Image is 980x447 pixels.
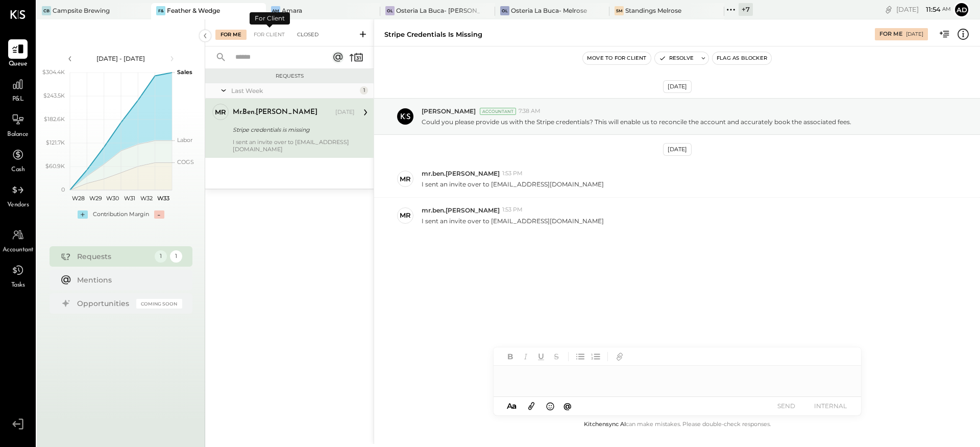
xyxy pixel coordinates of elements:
div: copy link [884,4,894,15]
div: 1 [360,86,368,95]
p: I sent an invite over to [EMAIL_ADDRESS][DOMAIN_NAME] [422,217,604,225]
div: Requests [210,73,369,80]
div: Coming Soon [136,299,182,309]
button: Flag as Blocker [713,52,771,64]
text: Labor [177,136,192,144]
div: For Me [879,30,902,38]
div: Accountant [480,108,516,115]
div: Requests [77,251,150,262]
a: Accountant [1,225,35,255]
a: P&L [1,75,35,104]
div: [DATE] [663,143,692,156]
text: Sales [177,68,192,76]
text: W31 [124,195,135,202]
div: Stripe credentials is missing [233,125,352,135]
div: SM [615,6,624,15]
text: $243.5K [43,92,65,99]
span: Balance [7,130,29,139]
text: 0 [61,186,65,193]
div: mr [215,107,226,117]
text: W29 [89,195,102,202]
button: Aa [504,401,520,412]
span: Vendors [7,201,29,210]
span: Tasks [11,281,25,290]
span: @ [563,401,572,411]
button: Move to for client [583,52,651,64]
text: COGS [177,158,194,166]
text: $304.4K [42,68,65,76]
div: F& [156,6,165,15]
div: 1 [155,250,167,263]
button: Unordered List [574,350,587,363]
div: For Me [215,30,247,40]
button: INTERNAL [810,399,851,413]
div: Mentions [77,275,177,285]
div: Contribution Margin [93,210,149,219]
a: Tasks [1,261,35,290]
div: For Client [250,12,290,25]
button: Underline [534,350,548,363]
div: Osteria La Buca- Melrose [511,6,587,15]
div: [DATE] [906,31,923,38]
a: Cash [1,145,35,175]
div: Campsite Brewing [53,6,110,15]
a: Vendors [1,180,35,210]
text: W30 [106,195,118,202]
div: CB [42,6,51,15]
div: Feather & Wedge [167,6,220,15]
button: Resolve [655,52,698,64]
div: [DATE] [896,5,951,14]
div: Osteria La Buca- [PERSON_NAME][GEOGRAPHIC_DATA] [396,6,479,15]
div: I sent an invite over to [EMAIL_ADDRESS][DOMAIN_NAME] [233,138,355,153]
text: W32 [140,195,153,202]
text: $182.6K [44,115,65,123]
div: Standings Melrose [625,6,681,15]
button: Bold [504,350,517,363]
span: Queue [9,60,28,69]
span: P&L [12,95,24,104]
div: mr [400,210,411,220]
div: mr [400,174,411,184]
div: Last Week [231,86,357,95]
button: Italic [519,350,532,363]
div: Am [271,6,280,15]
button: Ad [953,2,970,18]
div: 1 [170,250,182,263]
button: Add URL [613,350,626,363]
text: W33 [157,195,169,202]
span: mr.ben.[PERSON_NAME] [422,169,500,178]
span: 7:38 AM [519,107,541,115]
div: Amara [282,6,302,15]
div: mr.ben.[PERSON_NAME] [233,107,317,117]
button: SEND [766,399,807,413]
a: Balance [1,110,35,139]
p: Could you please provide us with the Stripe credentials? This will enable us to reconcile the acc... [422,117,851,126]
div: OL [500,6,509,15]
div: Closed [292,30,324,40]
button: Ordered List [589,350,602,363]
button: @ [560,399,575,412]
button: Strikethrough [550,350,563,363]
div: Stripe credentials is missing [384,30,482,39]
span: 1:53 PM [502,170,523,178]
span: 1:53 PM [502,206,523,214]
text: $60.9K [45,162,65,170]
div: [DATE] - [DATE] [78,54,164,63]
div: Opportunities [77,298,131,309]
span: a [512,401,517,411]
text: $121.7K [46,139,65,146]
span: Accountant [3,246,34,255]
a: Queue [1,39,35,69]
div: [DATE] [663,80,692,93]
div: + [78,210,88,219]
div: OL [385,6,395,15]
p: I sent an invite over to [EMAIL_ADDRESS][DOMAIN_NAME] [422,180,604,189]
div: - [154,210,164,219]
span: Cash [11,166,24,175]
div: [DATE] [335,108,355,116]
span: [PERSON_NAME] [422,107,476,115]
div: + 7 [739,3,753,16]
text: W28 [72,195,85,202]
span: mr.ben.[PERSON_NAME] [422,206,500,215]
div: For Client [249,30,290,40]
